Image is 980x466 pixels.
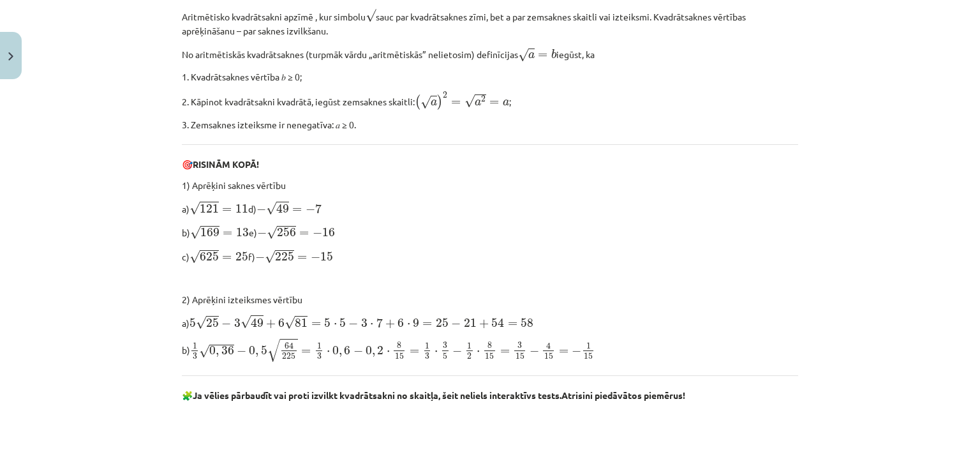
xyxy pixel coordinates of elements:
span: 5 [189,319,196,327]
span: = [538,53,547,58]
span: b [551,49,556,59]
span: √ [199,345,209,358]
span: ⋅ [334,323,337,327]
span: 3 [361,319,367,327]
span: 3 [425,353,429,359]
span: , [216,350,219,357]
span: a [475,100,481,106]
b: Atrisini piedāvātos piemērus! [561,389,685,401]
span: 5 [443,353,447,359]
span: 49 [251,318,264,327]
span: = [311,322,321,327]
span: = [451,100,461,105]
span: 1 [467,343,471,349]
p: No aritmētiskās kvadrātsaknes (turpmāk vārdu „aritmētiskās” nelietosim) definīcijas iegūst, ka [182,45,798,63]
b: RISINĀM KOPĀ! [193,158,259,170]
span: 1 [586,343,591,349]
span: ⋅ [370,323,373,327]
span: 81 [295,319,308,327]
span: , [372,350,375,357]
span: 225 [282,353,295,359]
span: 5 [339,319,346,327]
span: − [313,229,322,237]
b: Ja vēlies pārbaudīt vai proti izvilkt kvadrātsakni no skaitļa, šeit neliels interaktīvs tests. [193,389,561,401]
p: 2. Kāpinot kvadrātsakni kvadrātā, iegūst zemsaknes skaitli: ; [182,91,798,110]
span: 6 [397,319,404,327]
span: − [257,229,267,237]
span: √ [285,316,295,329]
span: 3 [193,353,197,359]
span: = [223,231,232,236]
span: √ [265,250,275,264]
span: + [266,319,276,328]
p: 2) Aprēķini izteiksmes vērtību [182,293,798,306]
p: a) [182,314,798,331]
span: 625 [200,252,219,261]
span: √ [366,9,376,22]
span: 256 [277,228,296,237]
span: 15 [544,353,553,359]
p: 🧩 [182,389,798,402]
span: 15 [485,353,494,359]
span: 15 [584,353,593,359]
span: 1 [425,343,429,349]
span: 2 [481,96,486,102]
span: 9 [413,319,419,327]
span: ⋅ [407,323,410,327]
span: 3 [517,342,522,349]
span: √ [267,226,277,239]
span: = [297,255,307,260]
span: − [306,205,315,214]
span: 3 [317,353,322,359]
span: 6 [344,346,350,355]
span: √ [266,202,276,215]
p: b) e) [182,223,798,240]
span: 25 [235,252,248,261]
span: ⋅ [327,350,330,354]
span: 7 [315,204,322,213]
span: a [431,100,437,106]
p: b) [182,338,798,363]
p: 1. Kvadrātsaknes vērtība 𝑏 ≥ 0; [182,70,798,84]
span: √ [267,339,280,362]
span: − [311,253,320,262]
span: 58 [521,319,533,327]
span: 15 [320,252,333,261]
span: = [489,100,499,105]
span: = [410,349,419,354]
span: = [508,322,517,327]
span: − [530,347,539,356]
span: 5 [324,319,330,327]
span: + [385,319,395,328]
span: 64 [285,342,293,349]
p: 1) Aprēķini saknes vērtību [182,179,798,192]
span: = [422,322,432,327]
span: √ [518,49,528,62]
p: Aritmētisko kvadrātsakni apzīmē , kur simbolu sauc par kvadrātsaknes zīmi, bet a par zemsaknes sk... [182,8,798,38]
span: 0 [332,346,339,355]
span: − [348,319,358,328]
p: a) d) [182,200,798,216]
span: − [451,319,461,328]
span: 15 [395,353,404,359]
span: ⋅ [387,350,390,354]
span: 8 [487,342,492,349]
span: 16 [322,228,335,237]
span: 3 [443,342,447,349]
span: 25 [436,319,449,327]
span: √ [196,316,206,329]
span: + [479,319,489,328]
p: 3. Zemsaknes izteiksme ir nenegatīva: 𝑎 ≥ 0. [182,118,798,132]
span: − [452,347,462,356]
span: 54 [491,318,504,327]
span: √ [189,202,200,215]
span: √ [189,250,200,264]
p: 🎯 [182,158,798,171]
span: 49 [276,204,289,213]
span: = [559,349,568,354]
span: = [299,231,309,236]
span: 6 [278,319,285,327]
span: √ [241,315,251,329]
span: 2 [467,353,471,359]
span: 15 [516,353,524,359]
